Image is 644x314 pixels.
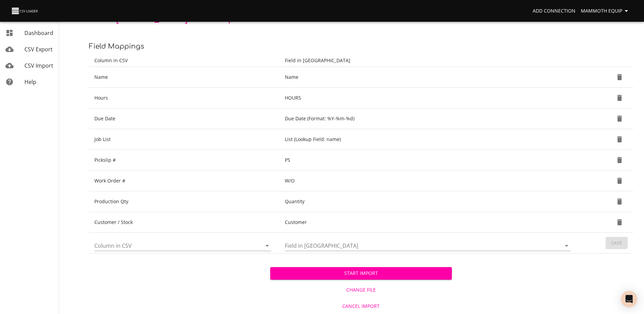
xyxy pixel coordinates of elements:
button: Change File [270,284,452,296]
span: CSV Export [24,46,53,53]
td: Work Order # [89,171,279,191]
button: Mammoth Equip [578,5,633,17]
span: Add Connection [533,7,575,15]
button: Delete [611,214,628,230]
td: Production Qty [89,191,279,212]
th: Column in CSV [89,54,279,67]
td: Pickslip # [89,150,279,171]
button: Open [562,241,571,250]
td: HOURS [279,88,579,108]
td: Due Date [89,108,279,129]
td: Due Date (Format: %Y-%m-%d) [279,108,579,129]
th: Field in [GEOGRAPHIC_DATA] [279,54,579,67]
button: Open [262,241,272,250]
span: CSV Import [24,62,53,69]
div: Open Intercom Messenger [621,291,637,307]
span: Start Import [276,269,446,278]
button: Delete [611,131,628,147]
td: W/O [279,171,579,191]
td: Customer / Stock [89,212,279,233]
button: Delete [611,193,628,210]
td: Hours [89,88,279,108]
span: Change File [273,286,449,294]
button: Delete [611,69,628,85]
button: Start Import [270,267,452,280]
span: Dashboard [24,29,53,37]
span: Help [24,78,36,86]
span: Field Mappings [89,42,144,50]
td: Quantity [279,191,579,212]
button: Delete [611,173,628,189]
td: Job List [89,129,279,150]
img: CSV Loader [11,6,39,16]
button: Delete [611,90,628,106]
td: Name [279,67,579,88]
button: Delete [611,152,628,168]
button: Cancel Import [270,300,452,313]
td: List (Lookup Field: name) [279,129,579,150]
td: Customer [279,212,579,233]
a: Add Connection [530,5,578,17]
td: Name [89,67,279,88]
span: Cancel Import [273,302,449,311]
td: PS [279,150,579,171]
button: Delete [611,110,628,127]
span: Mammoth Equip [581,7,630,15]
